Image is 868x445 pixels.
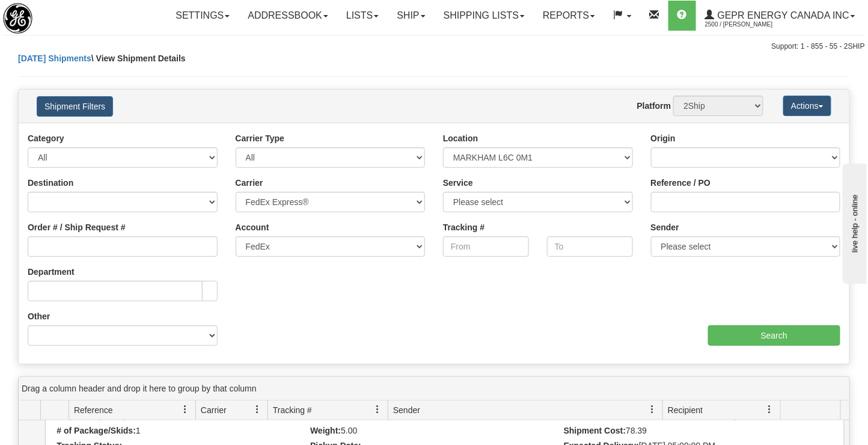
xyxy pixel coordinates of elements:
label: Other [28,310,50,322]
th: Press ctrl + space to group [780,400,840,420]
label: Carrier [236,177,263,189]
div: grid grouping header [19,377,849,400]
span: \ View Shipment Details [91,54,186,63]
label: Sender [651,221,679,233]
span: Tracking # [273,404,312,416]
input: Search [708,325,840,346]
a: GEPR Energy Canada Inc 2500 / [PERSON_NAME] [696,1,864,31]
strong: Weight: [310,426,341,435]
label: Account [236,221,269,233]
div: live help - online [9,10,111,19]
label: Reference / PO [651,177,711,189]
a: Lists [337,1,388,31]
a: Tracking # filter column settings [367,399,388,420]
th: Press ctrl + space to group [388,400,662,420]
label: Tracking # [443,221,484,233]
label: Department [28,266,75,278]
iframe: chat widget [840,161,867,284]
a: [DATE] Shipments [18,54,91,63]
a: Settings [167,1,239,31]
span: Carrier [201,404,227,416]
a: Ship [388,1,434,31]
img: logo2500.jpg [3,3,32,34]
span: GEPR Energy Canada Inc [715,10,849,20]
label: Service [443,177,473,189]
label: Category [28,132,64,144]
th: Press ctrl + space to group [40,400,69,420]
li: 1 [57,426,307,438]
strong: # of Package/Skids: [57,426,136,435]
th: Press ctrl + space to group [195,400,267,420]
strong: Shipment Cost: [564,426,626,435]
input: To [547,236,633,257]
a: Reference filter column settings [175,399,195,420]
span: Sender [393,404,420,416]
a: Recipient filter column settings [760,399,780,420]
th: Press ctrl + space to group [662,400,780,420]
a: Sender filter column settings [642,399,662,420]
li: 78.39 [564,426,815,438]
label: Destination [28,177,73,189]
span: Reference [74,404,113,416]
th: Press ctrl + space to group [69,400,195,420]
button: Shipment Filters [37,96,113,117]
input: From [443,236,529,257]
button: Actions [783,96,831,116]
a: Reports [534,1,604,31]
label: Order # / Ship Request # [28,221,126,233]
a: Shipping lists [435,1,534,31]
th: Press ctrl + space to group [267,400,388,420]
span: Recipient [668,404,703,416]
a: Carrier filter column settings [247,399,267,420]
div: Support: 1 - 855 - 55 - 2SHIP [3,41,865,52]
label: Location [443,132,478,144]
label: Carrier Type [236,132,284,144]
li: 5.00 [310,426,561,438]
label: Platform [637,100,671,112]
a: Addressbook [239,1,337,31]
span: 2500 / [PERSON_NAME] [705,19,795,31]
label: Origin [651,132,676,144]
